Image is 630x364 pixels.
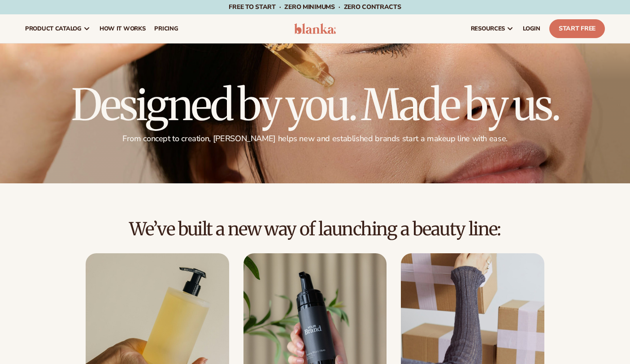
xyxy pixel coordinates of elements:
span: pricing [154,25,178,32]
span: Free to start · ZERO minimums · ZERO contracts [229,3,401,11]
span: resources [471,25,505,32]
span: LOGIN [523,25,540,32]
a: resources [466,14,518,43]
a: product catalog [21,14,95,43]
span: How It Works [100,25,146,32]
h1: Designed by you. Made by us. [25,83,605,126]
a: LOGIN [518,14,545,43]
img: logo [294,23,336,34]
span: product catalog [25,25,82,32]
h2: We’ve built a new way of launching a beauty line: [25,219,605,239]
a: How It Works [95,14,150,43]
a: Start Free [549,19,605,38]
a: pricing [150,14,182,43]
p: From concept to creation, [PERSON_NAME] helps new and established brands start a makeup line with... [25,134,605,144]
